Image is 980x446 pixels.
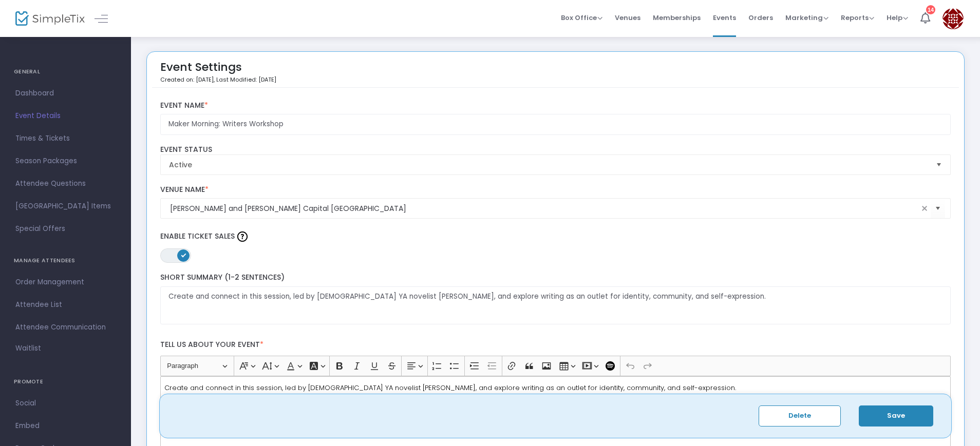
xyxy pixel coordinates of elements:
span: Times & Tickets [15,132,116,145]
span: Memberships [653,5,701,31]
span: Create and connect in this session, led by [DEMOGRAPHIC_DATA] YA novelist [PERSON_NAME], and expl... [164,383,736,393]
h4: MANAGE ATTENDEES [14,250,117,271]
span: ON [181,253,186,258]
h4: PROMOTE [14,372,117,392]
input: Enter Event Name [160,114,951,135]
span: Attendee Questions [15,177,116,190]
label: Tell us about your event [155,335,956,356]
img: question-mark [237,231,248,242]
div: 14 [926,5,935,14]
button: Delete [759,405,841,426]
span: Waitlist [15,343,41,354]
button: Select [932,155,946,174]
div: Event Settings [160,57,276,87]
label: Event Status [160,145,951,154]
span: , Last Modified: [DATE] [214,75,276,84]
span: Embed [15,419,116,433]
span: Help [887,13,908,23]
button: Paragraph [162,358,232,374]
span: Attendee Communication [15,321,116,334]
span: Event Details [15,109,116,123]
label: Event Name [160,101,951,110]
span: Season Packages [15,154,116,168]
span: Active [169,160,928,170]
span: Special Offers [15,222,116,236]
span: Short Summary (1-2 Sentences) [160,272,285,282]
span: Paragraph [167,360,220,372]
label: Enable Ticket Sales [160,229,951,244]
span: Reports [841,13,874,23]
span: Social [15,397,116,410]
span: Dashboard [15,87,116,100]
span: Marketing [785,13,828,23]
button: Select [931,198,945,219]
span: Orders [748,5,773,31]
span: Order Management [15,276,116,289]
span: Events [713,5,736,31]
h4: GENERAL [14,62,117,82]
span: Box Office [561,13,602,23]
span: Attendee List [15,298,116,312]
span: [GEOGRAPHIC_DATA] Items [15,200,116,213]
span: clear [918,202,931,215]
span: Venues [615,5,640,31]
div: Editor toolbar [160,356,951,376]
input: Select Venue [170,203,919,214]
label: Venue Name [160,185,951,195]
button: Save [859,405,933,426]
p: Created on: [DATE] [160,75,276,84]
